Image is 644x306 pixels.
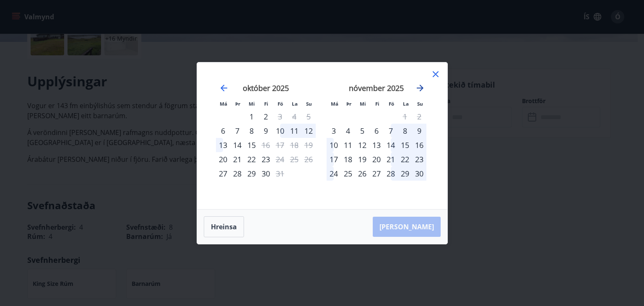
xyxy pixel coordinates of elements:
[384,166,398,181] td: föstudagur, 28. nóvember 2025
[369,166,384,181] td: fimmtudagur, 27. nóvember 2025
[259,166,273,181] div: 30
[327,124,341,138] td: mánudagur, 3. nóvember 2025
[369,152,384,166] td: fimmtudagur, 20. nóvember 2025
[244,124,259,138] td: miðvikudagur, 8. október 2025
[259,138,273,152] div: Aðeins útritun í boði
[273,166,287,181] td: Not available. föstudagur, 31. október 2025
[398,166,412,181] div: 29
[412,152,426,166] td: sunnudagur, 23. nóvember 2025
[259,109,273,124] td: fimmtudagur, 2. október 2025
[216,166,230,181] div: Aðeins innritun í boði
[244,152,259,166] div: 22
[341,138,355,152] td: þriðjudagur, 11. nóvember 2025
[230,166,244,181] td: þriðjudagur, 28. október 2025
[216,124,230,138] div: Aðeins innritun í boði
[412,152,426,166] div: 23
[355,138,369,152] div: 12
[384,152,398,166] div: 21
[341,124,355,138] div: 4
[398,152,412,166] td: laugardagur, 22. nóvember 2025
[412,138,426,152] div: 16
[244,109,259,124] div: 1
[244,124,259,138] div: 8
[216,152,230,166] div: Aðeins innritun í boði
[287,124,301,138] td: laugardagur, 11. október 2025
[259,109,273,124] div: 2
[216,124,230,138] td: mánudagur, 6. október 2025
[369,124,384,138] td: fimmtudagur, 6. nóvember 2025
[355,124,369,138] td: miðvikudagur, 5. nóvember 2025
[398,152,412,166] div: 22
[341,152,355,166] div: 18
[301,124,316,138] div: 12
[398,138,412,152] td: laugardagur, 15. nóvember 2025
[287,152,301,166] td: Not available. laugardagur, 25. október 2025
[244,138,259,152] div: 15
[341,138,355,152] div: 11
[230,124,244,138] td: þriðjudagur, 7. október 2025
[384,166,398,181] div: 28
[230,152,244,166] div: 21
[412,166,426,181] div: 30
[259,138,273,152] td: Not available. fimmtudagur, 16. október 2025
[369,166,384,181] div: 27
[292,101,298,107] small: La
[327,166,341,181] td: mánudagur, 24. nóvember 2025
[327,152,341,166] td: mánudagur, 17. nóvember 2025
[384,152,398,166] td: föstudagur, 21. nóvember 2025
[301,152,316,166] td: Not available. sunnudagur, 26. október 2025
[412,166,426,181] td: sunnudagur, 30. nóvember 2025
[243,83,289,93] strong: október 2025
[412,138,426,152] td: sunnudagur, 16. nóvember 2025
[273,109,287,124] div: Aðeins útritun í boði
[412,109,426,124] td: Not available. sunnudagur, 2. nóvember 2025
[244,166,259,181] td: miðvikudagur, 29. október 2025
[384,124,398,138] div: 7
[415,83,425,93] div: Move forward to switch to the next month.
[369,124,384,138] div: 6
[355,166,369,181] td: miðvikudagur, 26. nóvember 2025
[230,166,244,181] div: 28
[264,101,268,107] small: Fi
[259,124,273,138] div: 9
[244,109,259,124] td: miðvikudagur, 1. október 2025
[369,138,384,152] div: 13
[273,138,287,152] td: Not available. föstudagur, 17. október 2025
[230,138,244,152] div: 14
[204,216,244,237] button: Hreinsa
[259,152,273,166] div: 23
[287,124,301,138] div: 11
[412,124,426,138] div: 9
[306,101,312,107] small: Su
[355,124,369,138] div: 5
[398,138,412,152] div: 15
[216,138,230,152] div: 13
[244,138,259,152] td: miðvikudagur, 15. október 2025
[417,101,423,107] small: Su
[355,152,369,166] div: 19
[216,138,230,152] td: mánudagur, 13. október 2025
[273,109,287,124] td: Not available. föstudagur, 3. október 2025
[278,101,283,107] small: Fö
[384,138,398,152] td: föstudagur, 14. nóvember 2025
[249,101,255,107] small: Mi
[207,73,437,199] div: Calendar
[369,152,384,166] div: 20
[219,83,229,93] div: Move backward to switch to the previous month.
[259,124,273,138] td: fimmtudagur, 9. október 2025
[259,152,273,166] td: fimmtudagur, 23. október 2025
[216,152,230,166] td: mánudagur, 20. október 2025
[287,138,301,152] td: Not available. laugardagur, 18. október 2025
[327,152,341,166] div: 17
[301,138,316,152] td: Not available. sunnudagur, 19. október 2025
[301,109,316,124] td: Not available. sunnudagur, 5. október 2025
[389,101,394,107] small: Fö
[341,124,355,138] td: þriðjudagur, 4. nóvember 2025
[398,124,412,138] td: laugardagur, 8. nóvember 2025
[216,166,230,181] td: mánudagur, 27. október 2025
[230,138,244,152] td: þriðjudagur, 14. október 2025
[375,101,379,107] small: Fi
[327,138,341,152] div: 10
[398,109,412,124] td: Not available. laugardagur, 1. nóvember 2025
[360,101,366,107] small: Mi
